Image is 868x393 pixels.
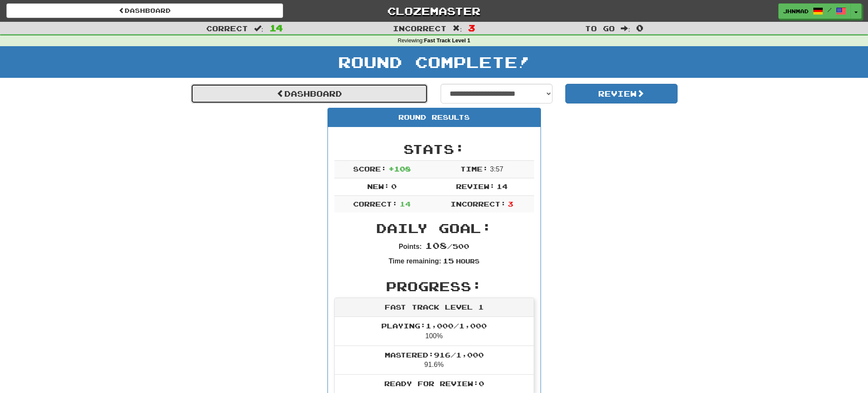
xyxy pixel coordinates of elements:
h2: Daily Goal: [334,221,534,235]
a: jhnmad / [778,3,851,19]
span: / [827,7,832,13]
a: Clozemaster [296,3,573,18]
span: Review: [456,182,495,190]
span: To go [585,24,615,33]
span: 0 [636,23,643,33]
span: Playing: 1,000 / 1,000 [381,322,487,330]
span: Time: [460,165,488,173]
span: : [621,25,630,32]
div: Fast Track Level 1 [335,298,534,317]
span: 14 [269,23,283,33]
strong: Points: [399,243,422,250]
h2: Stats: [334,142,534,156]
h2: Progress: [334,279,534,293]
span: Correct [206,24,248,33]
span: Score: [353,165,386,173]
li: 100% [335,317,534,346]
span: Ready for Review: 0 [384,379,484,387]
div: Round Results [328,108,541,127]
span: 3 [468,23,475,33]
span: 15 [443,257,454,265]
span: + 108 [389,165,411,173]
span: Incorrect: [450,200,506,208]
h1: Round Complete! [3,53,865,71]
a: Dashboard [191,84,428,103]
span: jhnmad [783,7,809,15]
span: 3 : 57 [490,165,503,173]
small: Hours [456,257,479,265]
strong: Fast Track Level 1 [424,38,471,44]
button: Review [565,84,678,103]
span: 0 [391,182,397,190]
strong: Time remaining: [389,257,441,265]
span: : [254,25,263,32]
span: Mastered: 916 / 1,000 [385,351,484,359]
li: 91.6% [335,346,534,375]
span: / 500 [425,242,469,250]
span: Correct: [353,200,397,208]
span: 14 [497,182,508,190]
span: : [453,25,462,32]
span: Incorrect [393,24,447,33]
a: Dashboard [6,3,283,18]
span: 14 [400,200,411,208]
span: New: [367,182,389,190]
span: 3 [508,200,513,208]
span: 108 [425,240,447,251]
